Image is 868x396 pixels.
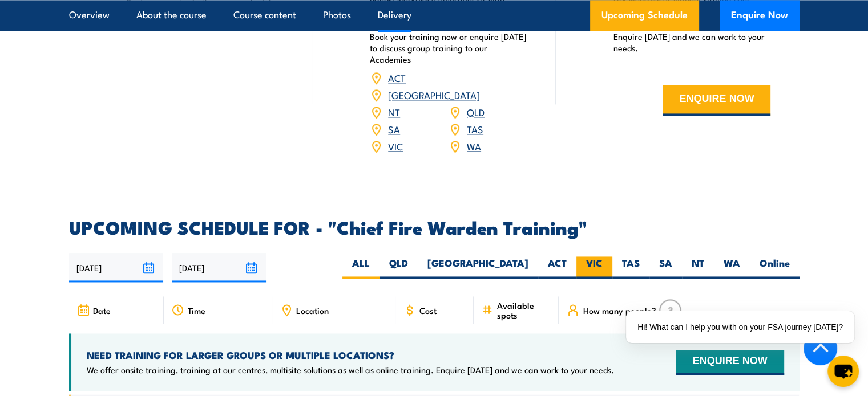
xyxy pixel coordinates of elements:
[467,122,483,136] a: TAS
[380,256,418,279] label: QLD
[87,364,614,375] p: We offer onsite training, training at our centres, multisite solutions as well as online training...
[388,122,400,136] a: SA
[388,139,403,153] a: VIC
[296,305,329,315] span: Location
[467,105,485,119] a: QLD
[467,139,481,153] a: WA
[93,305,111,315] span: Date
[612,256,649,279] label: TAS
[69,219,800,235] h2: UPCOMING SCHEDULE FOR - "Chief Fire Warden Training"
[682,256,714,279] label: NT
[188,305,205,315] span: Time
[663,85,770,116] button: ENQUIRE NOW
[388,88,480,101] a: [GEOGRAPHIC_DATA]
[342,256,380,279] label: ALL
[496,300,551,320] span: Available spots
[172,253,266,282] input: To date
[388,71,406,84] a: ACT
[626,311,854,343] div: Hi! What can I help you with on your FSA journey [DATE]?
[87,349,614,361] h4: NEED TRAINING FOR LARGER GROUPS OR MULTIPLE LOCATIONS?
[69,253,163,282] input: From date
[676,350,784,375] button: ENQUIRE NOW
[418,256,538,279] label: [GEOGRAPHIC_DATA]
[649,256,682,279] label: SA
[370,31,527,65] p: Book your training now or enquire [DATE] to discuss group training to our Academies
[538,256,576,279] label: ACT
[827,356,859,387] button: chat-button
[613,31,771,54] p: Enquire [DATE] and we can work to your needs.
[714,256,750,279] label: WA
[419,305,437,315] span: Cost
[576,256,612,279] label: VIC
[583,305,656,315] span: How many people?
[750,256,800,279] label: Online
[388,105,400,119] a: NT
